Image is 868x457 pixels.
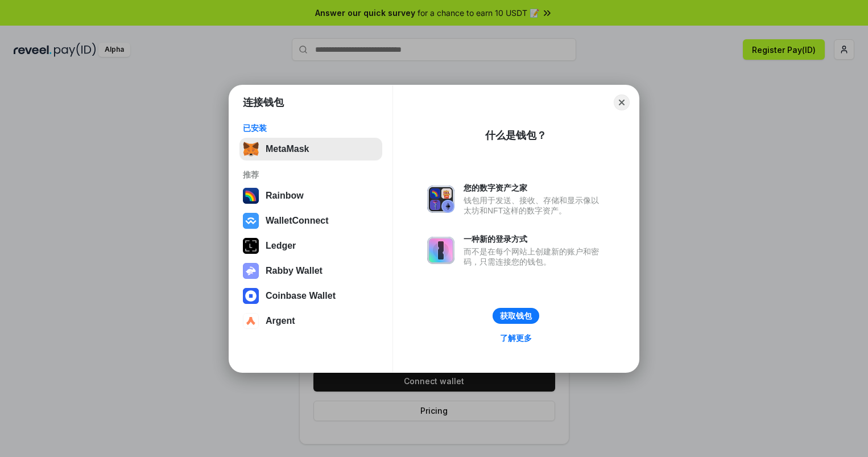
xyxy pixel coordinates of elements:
button: Rainbow [239,184,382,207]
img: svg+xml,%3Csvg%20width%3D%22120%22%20height%3D%22120%22%20viewBox%3D%220%200%20120%20120%22%20fil... [243,188,259,204]
button: Close [614,94,630,110]
div: 了解更多 [500,333,532,343]
button: WalletConnect [239,209,382,232]
div: WalletConnect [266,216,329,226]
div: 已安装 [243,123,379,133]
img: svg+xml,%3Csvg%20xmlns%3D%22http%3A%2F%2Fwww.w3.org%2F2000%2Fsvg%22%20fill%3D%22none%22%20viewBox... [427,186,454,213]
img: svg+xml,%3Csvg%20width%3D%2228%22%20height%3D%2228%22%20viewBox%3D%220%200%2028%2028%22%20fill%3D... [243,288,259,304]
img: svg+xml,%3Csvg%20xmlns%3D%22http%3A%2F%2Fwww.w3.org%2F2000%2Fsvg%22%20width%3D%2228%22%20height%3... [243,238,259,254]
div: 一种新的登录方式 [464,234,605,244]
div: 获取钱包 [500,311,532,321]
img: svg+xml,%3Csvg%20width%3D%2228%22%20height%3D%2228%22%20viewBox%3D%220%200%2028%2028%22%20fill%3D... [243,213,259,229]
div: 钱包用于发送、接收、存储和显示像以太坊和NFT这样的数字资产。 [464,195,605,216]
div: 什么是钱包？ [485,129,547,142]
div: 推荐 [243,170,379,180]
button: MetaMask [239,138,382,160]
img: svg+xml,%3Csvg%20fill%3D%22none%22%20height%3D%2233%22%20viewBox%3D%220%200%2035%2033%22%20width%... [243,141,259,157]
div: 您的数字资产之家 [464,183,605,193]
button: Rabby Wallet [239,260,382,282]
div: Ledger [266,241,296,251]
button: Coinbase Wallet [239,285,382,307]
button: Ledger [239,234,382,257]
img: svg+xml,%3Csvg%20xmlns%3D%22http%3A%2F%2Fwww.w3.org%2F2000%2Fsvg%22%20fill%3D%22none%22%20viewBox... [427,237,454,264]
button: 获取钱包 [493,308,539,324]
button: Argent [239,310,382,332]
a: 了解更多 [493,331,539,345]
div: 而不是在每个网站上创建新的账户和密码，只需连接您的钱包。 [464,246,605,267]
div: Coinbase Wallet [266,291,336,301]
div: MetaMask [266,144,309,154]
div: Rabby Wallet [266,266,323,276]
div: Rainbow [266,191,304,201]
img: svg+xml,%3Csvg%20width%3D%2228%22%20height%3D%2228%22%20viewBox%3D%220%200%2028%2028%22%20fill%3D... [243,313,259,329]
img: svg+xml,%3Csvg%20xmlns%3D%22http%3A%2F%2Fwww.w3.org%2F2000%2Fsvg%22%20fill%3D%22none%22%20viewBox... [243,263,259,279]
div: Argent [266,316,295,326]
h1: 连接钱包 [243,96,284,109]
